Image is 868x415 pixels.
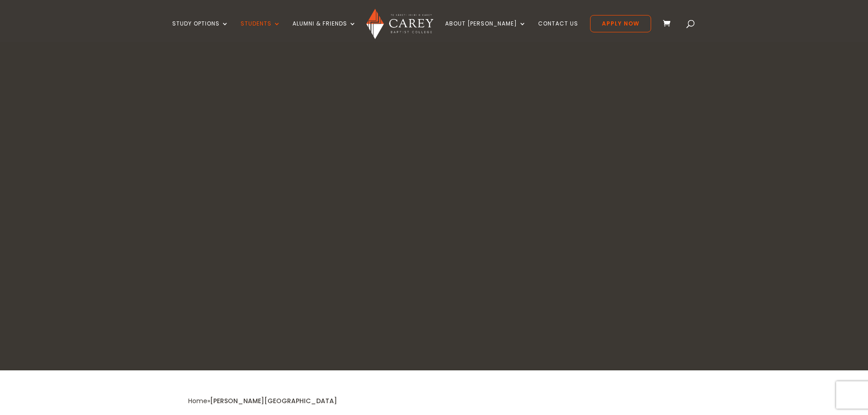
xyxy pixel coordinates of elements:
img: Carey Baptist College [366,9,433,39]
a: Students [241,20,281,42]
a: Alumni & Friends [293,20,356,42]
a: Contact Us [538,20,578,42]
a: Home [188,396,207,405]
a: Apply Now [590,15,651,32]
span: » [188,396,337,405]
a: About [PERSON_NAME] [445,20,526,42]
span: [PERSON_NAME][GEOGRAPHIC_DATA] [210,396,337,405]
a: Study Options [172,20,229,42]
